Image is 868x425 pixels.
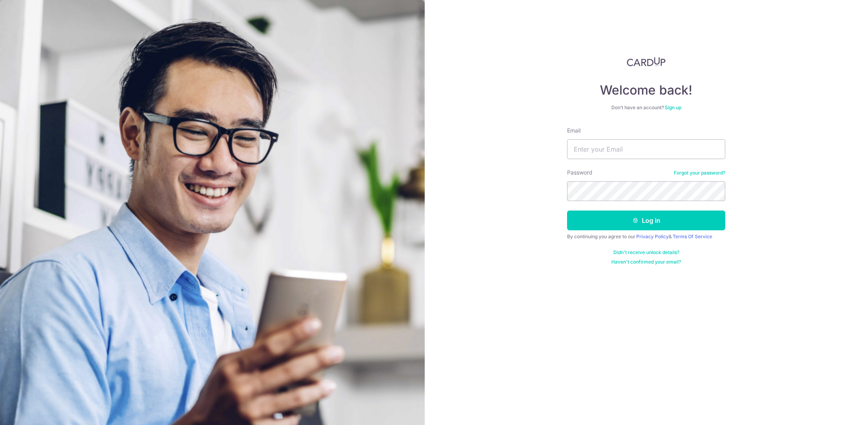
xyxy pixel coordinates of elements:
a: Forgot your password? [674,170,725,176]
button: Log in [567,211,725,230]
label: Email [567,127,581,135]
a: Sign up [665,104,681,110]
a: Privacy Policy [636,233,669,239]
label: Password [567,169,592,176]
a: Didn't receive unlock details? [613,249,679,256]
h4: Welcome back! [567,82,725,98]
img: CardUp Logo [627,57,666,66]
a: Terms Of Service [673,233,712,239]
div: By continuing you agree to our & [567,233,725,240]
a: Haven't confirmed your email? [611,259,681,265]
input: Enter your Email [567,139,725,159]
div: Don’t have an account? [567,104,725,111]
